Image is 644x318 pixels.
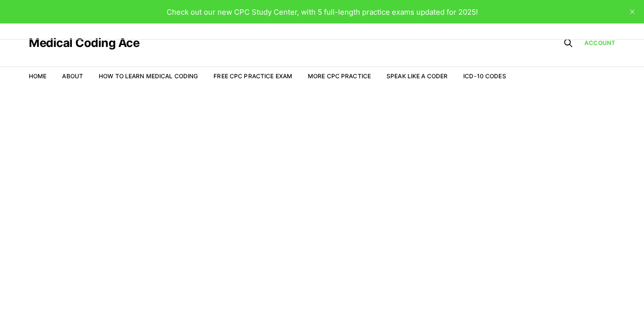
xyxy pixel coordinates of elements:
[584,39,615,47] a: Account
[167,7,478,17] span: Check out our new CPC Study Center, with 5 full-length practice exams updated for 2025!
[29,37,139,49] a: Medical Coding Ace
[99,72,198,80] a: How to Learn Medical Coding
[62,72,83,80] a: About
[29,72,46,80] a: Home
[624,4,640,20] button: close
[593,270,644,318] iframe: portal-trigger
[308,72,371,80] a: More CPC Practice
[463,72,506,80] a: ICD-10 Codes
[386,72,448,80] a: Speak Like a Coder
[214,72,292,80] a: Free CPC Practice Exam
